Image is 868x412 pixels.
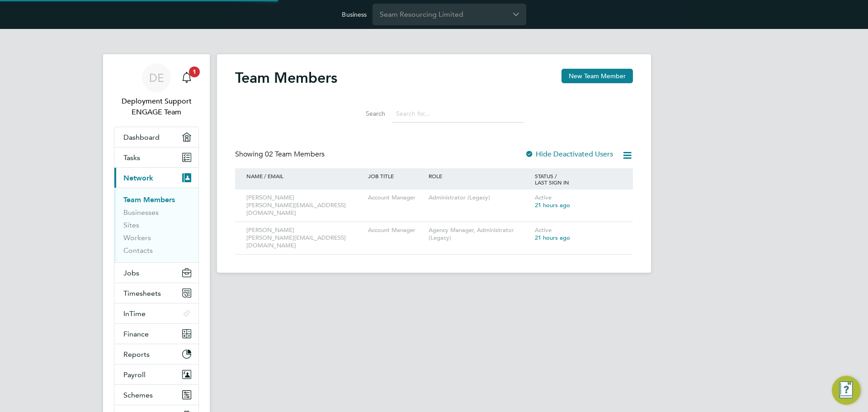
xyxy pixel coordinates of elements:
[235,150,326,159] div: Showing
[123,350,150,359] span: Reports
[533,189,624,214] div: Active
[114,303,198,323] button: InTime
[342,10,367,19] label: Business
[366,168,426,184] div: JOB TITLE
[114,283,198,303] button: Timesheets
[114,188,198,262] div: Network
[426,168,533,184] div: ROLE
[114,344,198,364] button: Reports
[535,234,570,242] span: 21 hours ago
[244,168,366,184] div: NAME / EMAIL
[123,208,159,217] a: Businesses
[114,168,198,188] button: Network
[189,66,200,77] span: 1
[123,174,153,182] span: Network
[426,222,533,246] div: Agency Manager, Administrator (Legacy)
[533,222,624,246] div: Active
[832,376,861,405] button: Engage Resource Center
[114,96,199,118] span: Deployment Support ENGAGE Team
[235,69,337,87] h2: Team Members
[426,189,533,206] div: Administrator (Legacy)
[114,324,198,344] button: Finance
[149,72,164,84] span: DE
[178,63,196,92] a: 1
[123,330,149,338] span: Finance
[392,105,524,123] input: Search for...
[244,222,366,254] div: [PERSON_NAME] [PERSON_NAME][EMAIL_ADDRESS][DOMAIN_NAME]
[123,289,161,298] span: Timesheets
[123,309,146,318] span: InTime
[114,385,198,405] button: Schemes
[114,127,198,147] a: Dashboard
[114,365,198,384] button: Payroll
[114,263,198,283] button: Jobs
[535,201,570,209] span: 21 hours ago
[123,370,146,379] span: Payroll
[525,150,613,159] label: Hide Deactivated Users
[123,269,139,277] span: Jobs
[123,153,140,162] span: Tasks
[114,147,198,167] a: Tasks
[123,233,151,242] a: Workers
[123,195,175,204] a: Team Members
[123,133,160,142] span: Dashboard
[123,391,153,399] span: Schemes
[114,63,199,118] a: DEDeployment Support ENGAGE Team
[366,222,426,239] div: Account Manager
[533,168,624,190] div: STATUS / LAST SIGN IN
[366,189,426,206] div: Account Manager
[123,221,139,229] a: Sites
[265,150,325,159] span: 02 Team Members
[244,189,366,222] div: [PERSON_NAME] [PERSON_NAME][EMAIL_ADDRESS][DOMAIN_NAME]
[561,69,633,83] button: New Team Member
[344,109,385,118] label: Search
[123,246,153,255] a: Contacts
